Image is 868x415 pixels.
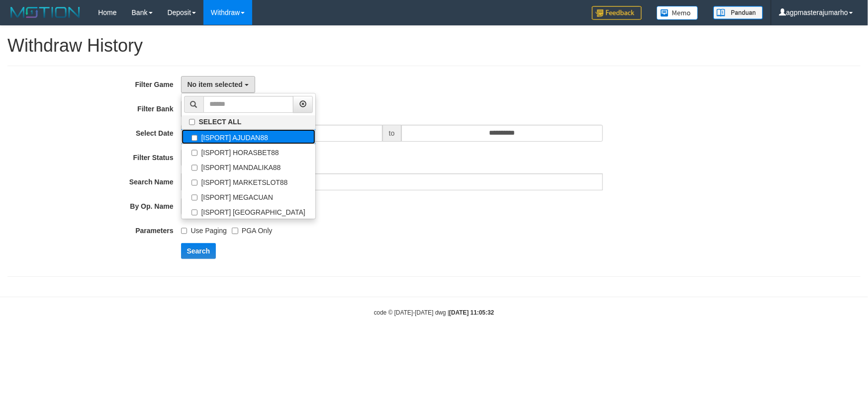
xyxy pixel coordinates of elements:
label: [ISPORT] MANDALIKA88 [182,159,315,174]
h1: Withdraw History [7,36,861,56]
small: code © [DATE]-[DATE] dwg | [374,309,494,316]
input: [ISPORT] MANDALIKA88 [192,165,198,171]
input: PGA Only [232,228,238,234]
label: [ISPORT] AJUDAN88 [182,129,315,144]
input: [ISPORT] MEGACUAN [192,194,198,201]
label: SELECT ALL [182,115,315,129]
label: [ISPORT] MARKETSLOT88 [182,174,315,189]
label: [ISPORT] HORASBET88 [182,144,315,159]
button: Search [181,243,216,259]
input: Use Paging [181,228,188,234]
label: [ISPORT] [GEOGRAPHIC_DATA] [182,204,315,219]
input: SELECT ALL [189,119,195,125]
input: [ISPORT] [GEOGRAPHIC_DATA] [192,209,198,216]
strong: [DATE] 11:05:32 [449,309,494,316]
label: [ISPORT] MEGACUAN [182,189,315,204]
span: No item selected [188,81,243,88]
span: to [383,125,401,142]
label: PGA Only [232,222,272,236]
img: Feedback.jpg [592,6,642,20]
label: Use Paging [181,222,227,236]
img: panduan.png [713,6,763,19]
img: MOTION_logo.png [7,5,83,20]
button: No item selected [181,76,255,93]
input: [ISPORT] MARKETSLOT88 [192,179,198,186]
input: [ISPORT] HORASBET88 [192,150,198,156]
input: [ISPORT] AJUDAN88 [192,135,198,141]
img: Button%20Memo.svg [657,6,698,20]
